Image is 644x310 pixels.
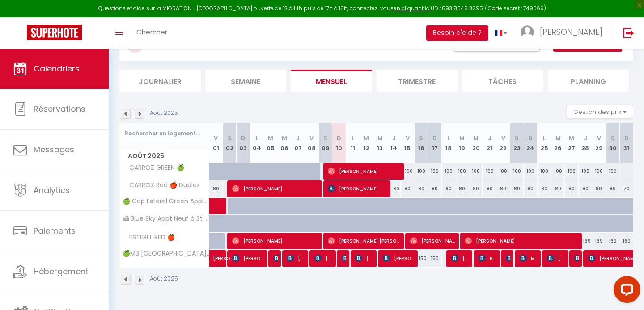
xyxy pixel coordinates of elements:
th: 21 [483,123,496,163]
img: ... [521,25,534,39]
abbr: M [459,134,465,142]
abbr: V [597,134,601,142]
span: [PERSON_NAME] [328,180,388,197]
abbr: M [364,134,369,142]
div: 100 [510,163,524,180]
span: [PERSON_NAME] [213,245,233,262]
button: Besoin d'aide ? [426,25,488,41]
div: 100 [496,163,510,180]
div: 169 [606,233,620,249]
abbr: S [419,134,423,142]
span: Août 2025 [120,150,209,163]
th: 29 [592,123,606,163]
span: [PERSON_NAME] [328,163,402,180]
span: [PERSON_NAME] [451,250,470,267]
abbr: D [624,134,629,142]
img: Super Booking [27,25,82,40]
abbr: S [515,134,519,142]
span: [PERSON_NAME] [PERSON_NAME] [506,250,510,267]
div: 100 [483,163,496,180]
div: 169 [579,233,593,249]
th: 22 [496,123,510,163]
div: 100 [442,163,456,180]
span: [PERSON_NAME] [PERSON_NAME] [287,250,305,267]
th: 04 [250,123,264,163]
div: 80 [483,180,496,197]
abbr: S [228,134,232,142]
div: 100 [524,163,538,180]
span: [PERSON_NAME] [383,250,415,267]
div: 80 [209,180,223,197]
div: 80 [414,180,428,197]
abbr: J [296,134,300,142]
th: 13 [373,123,387,163]
div: 100 [469,163,483,180]
abbr: J [392,134,396,142]
abbr: J [488,134,491,142]
span: Messages [34,144,74,155]
div: 80 [428,180,442,197]
th: 16 [414,123,428,163]
th: 19 [455,123,469,163]
span: Paiements [34,225,76,236]
abbr: L [256,134,258,142]
a: [PERSON_NAME] [209,250,223,267]
abbr: L [447,134,450,142]
div: 80 [455,180,469,197]
li: Journalier [119,70,201,92]
span: [PERSON_NAME] [540,26,602,38]
a: Chercher [130,17,174,49]
span: [PERSON_NAME] [355,250,373,267]
th: 30 [606,123,620,163]
span: Man [PERSON_NAME] [520,250,538,267]
span: CARROZ Red 🍎 Duplex [121,180,202,190]
th: 25 [538,123,551,163]
th: 12 [360,123,373,163]
div: 80 [551,180,565,197]
div: 80 [565,180,579,197]
span: [PERSON_NAME] [574,250,579,267]
abbr: M [377,134,383,142]
span: Chercher [136,27,167,37]
span: [PERSON_NAME] [PERSON_NAME] [PERSON_NAME] Cornélie [PERSON_NAME] [PERSON_NAME] Cornélie Ressencourt [328,232,402,249]
div: 80 [524,180,538,197]
abbr: V [309,134,314,142]
th: 24 [524,123,538,163]
div: 80 [510,180,524,197]
abbr: D [528,134,533,142]
span: 🍏MB [GEOGRAPHIC_DATA], parking, ski-in/out [121,250,211,257]
abbr: L [352,134,354,142]
abbr: V [406,134,410,142]
p: Août 2025 [150,275,178,283]
th: 23 [510,123,524,163]
div: 100 [551,163,565,180]
div: 100 [538,163,551,180]
span: [PERSON_NAME] [273,250,278,267]
span: Hava Golan [479,250,497,267]
button: Gestion des prix [567,105,633,118]
abbr: M [555,134,561,142]
th: 28 [579,123,593,163]
div: 80 [387,180,401,197]
div: 80 [579,180,593,197]
div: 169 [592,233,606,249]
div: 100 [606,163,620,180]
th: 01 [209,123,223,163]
span: [PERSON_NAME] [314,250,333,267]
th: 20 [469,123,483,163]
span: Calendriers [34,63,80,74]
th: 02 [223,123,237,163]
iframe: LiveChat chat widget [606,272,644,310]
th: 26 [551,123,565,163]
th: 31 [619,123,633,163]
span: [PERSON_NAME] [232,232,320,249]
div: 100 [579,163,593,180]
span: 🏙 Blue Sky Appt Neuf à St. [PERSON_NAME], Box-FIBRE [121,215,211,222]
div: 80 [592,180,606,197]
span: CARROZ GREEN 🍏 [121,163,186,173]
div: 150 [414,250,428,267]
span: [PERSON_NAME] [547,250,565,267]
p: Août 2025 [150,109,178,117]
div: 80 [538,180,551,197]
